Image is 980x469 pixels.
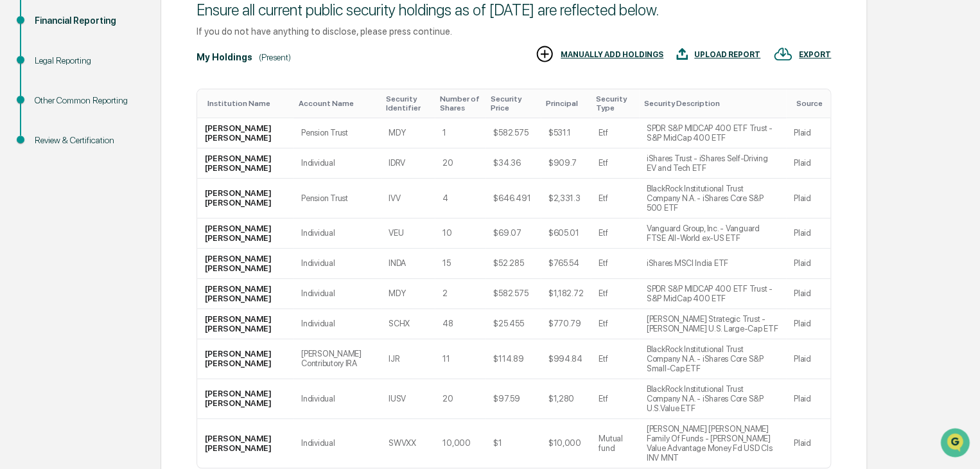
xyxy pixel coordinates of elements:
td: $10,000 [541,419,591,468]
td: [PERSON_NAME] [PERSON_NAME] [197,419,293,468]
div: Toggle SortBy [596,94,633,112]
td: Etf [591,379,638,419]
img: UPLOAD REPORT [676,44,688,64]
td: Individual [293,419,381,468]
td: [PERSON_NAME] [PERSON_NAME] [197,379,293,419]
td: $1 [486,419,540,468]
td: Pension Trust [293,179,381,218]
div: Toggle SortBy [207,99,288,108]
td: [PERSON_NAME] [PERSON_NAME] [197,179,293,218]
td: [PERSON_NAME] Contributory IRA [293,339,381,379]
div: Toggle SortBy [299,99,376,108]
td: Etf [591,339,638,379]
td: $1,280 [541,379,591,419]
td: 15 [435,249,486,279]
td: 4 [435,179,486,218]
td: SPDR S&P MIDCAP 400 ETF Trust - S&P MidCap 400 ETF [639,118,786,148]
td: $531.1 [541,118,591,148]
td: Individual [293,249,381,279]
td: $2,331.3 [541,179,591,218]
td: [PERSON_NAME] [PERSON_NAME] [197,339,293,379]
td: 48 [435,309,486,339]
a: 🗄️Attestations [88,157,164,180]
td: 2 [435,279,486,309]
td: VEU [381,218,435,249]
div: Legal Reporting [35,54,140,67]
td: iShares Trust - iShares Self-Driving EV and Tech ETF [639,148,786,179]
span: Data Lookup [26,186,81,199]
td: [PERSON_NAME] Strategic Trust - [PERSON_NAME] U.S. Large-Cap ETF [639,309,786,339]
td: 11 [435,339,486,379]
td: MDY [381,118,435,148]
td: Etf [591,148,638,179]
td: $114.89 [486,339,540,379]
td: $646.491 [486,179,540,218]
div: 🗄️ [93,163,103,173]
td: Mutual fund [591,419,638,468]
td: $770.79 [541,309,591,339]
div: We're available if you need us! [44,111,162,121]
div: Toggle SortBy [491,94,535,112]
div: Toggle SortBy [796,99,825,108]
td: Plaid [786,148,830,179]
td: $25.455 [486,309,540,339]
td: $909.7 [541,148,591,179]
td: Plaid [786,419,830,468]
td: 20 [435,148,486,179]
td: [PERSON_NAME] [PERSON_NAME] Family Of Funds - [PERSON_NAME] Value Advantage Money Fd USD Cls INV MNT [639,419,786,468]
td: Individual [293,379,381,419]
td: [PERSON_NAME] [PERSON_NAME] [197,309,293,339]
td: Individual [293,218,381,249]
td: 20 [435,379,486,419]
td: IUSV [381,379,435,419]
div: Other Common Reporting [35,94,140,107]
td: SPDR S&P MIDCAP 400 ETF Trust - S&P MidCap 400 ETF [639,279,786,309]
td: $582.575 [486,279,540,309]
td: [PERSON_NAME] [PERSON_NAME] [197,279,293,309]
td: Plaid [786,179,830,218]
td: $582.575 [486,118,540,148]
a: 🖐️Preclearance [8,157,88,180]
td: $765.54 [541,249,591,279]
td: [PERSON_NAME] [PERSON_NAME] [197,249,293,279]
td: SWVXX [381,419,435,468]
td: $97.59 [486,379,540,419]
td: Etf [591,279,638,309]
td: $994.84 [541,339,591,379]
p: How can we help? [13,27,234,48]
iframe: Open customer support [939,427,974,461]
td: Individual [293,148,381,179]
div: Start new chat [44,98,211,111]
div: Toggle SortBy [546,99,586,108]
td: Etf [591,218,638,249]
td: Etf [591,309,638,339]
div: Toggle SortBy [440,94,480,112]
td: IJR [381,339,435,379]
td: 10 [435,218,486,249]
td: SCHX [381,309,435,339]
td: Individual [293,309,381,339]
td: $52.285 [486,249,540,279]
img: 1746055101610-c473b297-6a78-478c-a979-82029cc54cd1 [13,98,36,121]
td: Plaid [786,279,830,309]
td: Vanguard Group, Inc. - Vanguard FTSE All-World ex-US ETF [639,218,786,249]
span: Attestations [106,162,159,175]
img: MANUALLY ADD HOLDINGS [535,44,554,64]
input: Clear [33,58,212,72]
div: Toggle SortBy [644,99,781,108]
span: Preclearance [26,162,83,175]
td: $34.36 [486,148,540,179]
td: iShares MSCI India ETF [639,249,786,279]
td: Etf [591,249,638,279]
td: $605.01 [541,218,591,249]
td: MDY [381,279,435,309]
div: Financial Reporting [35,14,140,28]
div: Ensure all current public security holdings as of [DATE] are reflected below. [197,1,831,19]
td: [PERSON_NAME] [PERSON_NAME] [197,148,293,179]
a: 🔎Data Lookup [8,181,86,204]
td: Pension Trust [293,118,381,148]
td: BlackRock Institutional Trust Company N.A. - iShares Core S&P Small-Cap ETF [639,339,786,379]
td: Etf [591,179,638,218]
